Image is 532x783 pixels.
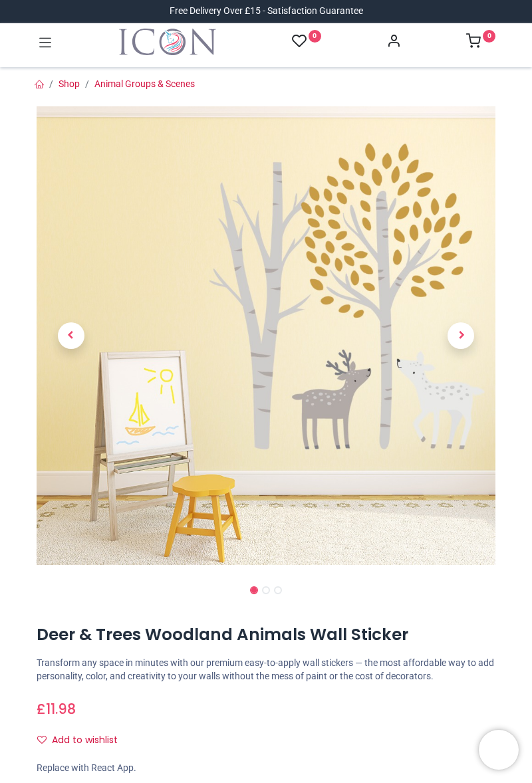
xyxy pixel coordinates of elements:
a: Previous [37,175,106,497]
img: Icon Wall Stickers [119,29,216,55]
sup: 0 [483,30,495,43]
a: Animal Groups & Scenes [94,78,195,89]
a: Shop [59,78,80,89]
a: Logo of Icon Wall Stickers [119,29,216,55]
p: Transform any space in minutes with our premium easy-to-apply wall stickers — the most affordable... [37,657,495,683]
iframe: Brevo live chat [479,730,519,770]
span: Next [448,322,474,349]
a: Next [427,175,496,497]
a: Account Info [386,37,401,48]
a: 0 [292,33,321,50]
div: Replace with React App. [37,762,495,775]
span: 11.98 [46,699,76,719]
span: £ [37,699,76,719]
h1: Deer & Trees Woodland Animals Wall Sticker [37,623,495,646]
span: Previous [58,322,84,349]
sup: 0 [309,30,321,43]
a: 0 [466,37,495,48]
button: Add to wishlistAdd to wishlist [37,729,129,752]
img: Deer & Trees Woodland Animals Wall Sticker [37,106,495,565]
i: Add to wishlist [37,735,47,744]
div: Free Delivery Over £15 - Satisfaction Guarantee [170,5,363,18]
